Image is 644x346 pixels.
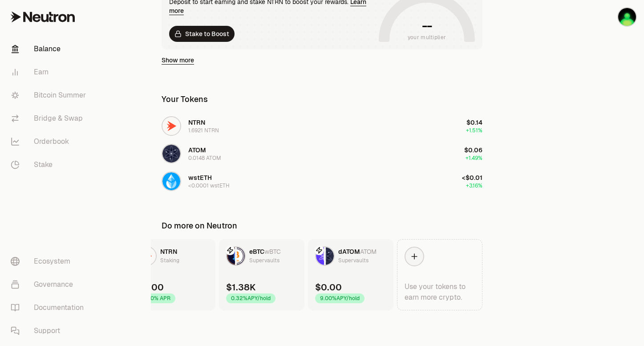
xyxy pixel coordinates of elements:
a: Use your tokens to earn more crypto. [397,239,482,310]
span: eBTC [249,248,264,256]
img: Blue Ledger [618,8,636,26]
a: Stake to Boost [169,26,235,42]
div: Your Tokens [162,93,208,106]
a: Stake [4,153,96,176]
span: your multiplier [408,33,446,42]
div: Supervaults [338,256,369,265]
div: $0.00 [315,281,342,293]
div: Staking [160,256,179,265]
span: dATOM [338,248,360,256]
a: eBTC LogowBTC LogoeBTCwBTCSupervaults$1.38K0.32%APY/hold [219,239,304,310]
h1: -- [422,19,432,33]
img: NTRN Logo [162,117,180,135]
div: 0.32% APY/hold [226,293,275,303]
a: Support [4,319,96,342]
div: 1.6921 NTRN [188,127,219,134]
span: ATOM [360,248,377,256]
img: wstETH Logo [162,172,180,190]
span: NTRN [160,248,177,256]
span: +1.49% [466,155,482,162]
img: dATOM Logo [316,247,324,265]
a: Bridge & Swap [4,107,96,130]
span: wBTC [264,248,281,256]
button: wstETH LogowstETH<0.0001 wstETH<$0.01+3.16% [156,168,488,195]
img: wBTC Logo [237,247,245,265]
div: Do more on Neutron [162,220,237,232]
a: Balance [4,37,96,61]
a: dATOM LogoATOM LogodATOMATOMSupervaults$0.009.00%APY/hold [308,239,393,310]
div: 0.0148 ATOM [188,155,221,162]
span: ATOM [188,146,206,154]
div: 3.00% APR [137,293,175,303]
button: ATOM LogoATOM0.0148 ATOM$0.06+1.49% [156,140,488,167]
a: Orderbook [4,130,96,153]
span: wstETH [188,174,212,182]
a: Earn [4,61,96,84]
img: eBTC Logo [227,247,235,265]
div: Use your tokens to earn more crypto. [405,281,475,303]
a: Show more [162,56,194,65]
a: Ecosystem [4,250,96,273]
div: $1.38K [226,281,255,293]
span: $0.06 [464,146,482,154]
div: Supervaults [249,256,279,265]
span: NTRN [188,118,205,126]
button: NTRN LogoNTRN1.6921 NTRN$0.14+1.51% [156,113,488,139]
a: Documentation [4,296,96,319]
span: +3.16% [466,182,482,189]
a: NTRN LogoNTRNStaking$0.003.00% APR [130,239,215,310]
span: <$0.01 [462,174,482,182]
div: <0.0001 wstETH [188,182,230,189]
img: ATOM Logo [162,145,180,163]
a: Bitcoin Summer [4,84,96,107]
span: +1.51% [466,127,482,134]
div: 9.00% APY/hold [315,293,365,303]
span: $0.14 [466,118,482,126]
img: ATOM Logo [326,247,334,265]
a: Governance [4,273,96,296]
